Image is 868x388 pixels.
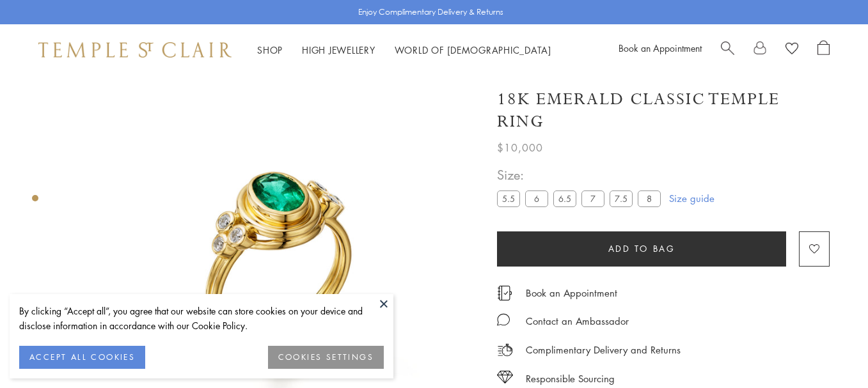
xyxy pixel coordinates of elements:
[257,43,283,56] a: ShopShop
[268,346,384,369] button: COOKIES SETTINGS
[721,40,734,59] a: Search
[497,371,513,384] img: icon_sourcing.svg
[497,139,543,156] span: $10,000
[526,342,681,358] p: Complimentary Delivery and Returns
[525,190,548,206] label: 6
[497,313,510,326] img: MessageIcon-01_2.svg
[610,190,633,206] label: 7.5
[526,286,617,300] a: Book an Appointment
[581,190,604,206] label: 7
[38,42,232,58] img: Temple St. Clair
[638,190,661,206] label: 8
[497,164,666,185] span: Size:
[817,40,830,59] a: Open Shopping Bag
[395,43,551,56] a: World of [DEMOGRAPHIC_DATA]World of [DEMOGRAPHIC_DATA]
[619,42,702,54] a: Book an Appointment
[19,346,145,369] button: ACCEPT ALL COOKIES
[497,190,520,206] label: 5.5
[497,286,512,300] img: icon_appointment.svg
[526,313,629,329] div: Contact an Ambassador
[553,190,576,206] label: 6.5
[497,342,513,358] img: icon_delivery.svg
[669,192,714,205] a: Size guide
[497,231,786,267] button: Add to bag
[302,43,375,56] a: High JewelleryHigh Jewellery
[19,304,384,333] div: By clicking “Accept all”, you agree that our website can store cookies on your device and disclos...
[526,371,615,387] div: Responsible Sourcing
[358,6,503,19] p: Enjoy Complimentary Delivery & Returns
[497,88,830,133] h1: 18K Emerald Classic Temple Ring
[785,40,798,59] a: View Wishlist
[608,242,675,256] span: Add to bag
[257,42,551,58] nav: Main navigation
[32,192,38,212] div: Product gallery navigation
